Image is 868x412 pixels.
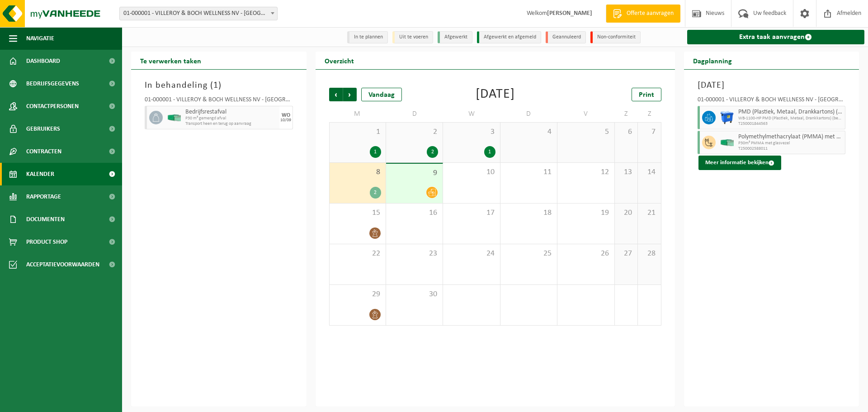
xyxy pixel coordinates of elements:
li: In te plannen [347,31,388,43]
td: D [500,106,557,122]
td: Z [638,106,661,122]
div: 1 [484,146,495,158]
h2: Overzicht [316,52,363,69]
span: P30 m³ gemengd afval [185,116,277,121]
span: 26 [562,249,609,259]
span: 8 [334,167,381,177]
span: Kalender [26,163,54,185]
span: 15 [334,208,381,218]
span: Transport heen en terug op aanvraag [185,121,277,127]
span: 20 [619,208,633,218]
span: 27 [619,249,633,259]
span: 19 [562,208,609,218]
li: Non-conformiteit [590,31,641,43]
td: V [557,106,614,122]
span: 10 [448,167,495,177]
span: Bedrijfsgegevens [26,72,79,95]
div: [DATE] [476,88,515,101]
span: 30 [391,289,438,299]
span: 25 [505,249,552,259]
h3: In behandeling ( ) [145,79,293,92]
td: W [443,106,500,122]
span: 11 [505,167,552,177]
span: 22 [334,249,381,259]
span: Rapportage [26,185,61,208]
div: WO [282,113,290,118]
div: 2 [370,187,381,199]
span: WB-1100-HP PMD (Plastiek, Metaal, Drankkartons) (bedrijven) [738,116,843,121]
span: Print [639,91,654,99]
h2: Te verwerken taken [131,52,210,69]
span: Contracten [26,140,61,163]
span: P30m³ PMMA met glasvezel [738,141,843,146]
span: 12 [562,167,609,177]
span: 21 [642,208,656,218]
span: 16 [391,208,438,218]
span: Product Shop [26,231,67,253]
span: Documenten [26,208,65,231]
img: WB-1100-HPE-BE-01 [720,111,734,124]
div: 10/09 [280,118,291,123]
span: 18 [505,208,552,218]
a: Print [632,88,661,101]
div: 01-000001 - VILLEROY & BOCH WELLNESS NV - [GEOGRAPHIC_DATA] [698,97,846,106]
span: Volgende [343,88,357,101]
h3: [DATE] [698,79,846,92]
img: HK-XP-30-GN-00 [720,139,734,146]
a: Offerte aanvragen [606,5,680,23]
span: T250002588011 [738,146,843,152]
span: Polymethylmethacrylaat (PMMA) met glasvezel [738,133,843,141]
td: Z [615,106,638,122]
span: PMD (Plastiek, Metaal, Drankkartons) (bedrijven) [738,109,843,116]
span: 4 [505,127,552,137]
li: Uit te voeren [392,31,433,43]
button: Meer informatie bekijken [698,156,781,170]
span: Dashboard [26,50,60,72]
span: 5 [562,127,609,137]
li: Afgewerkt en afgemeld [477,31,541,43]
span: Contactpersonen [26,95,79,118]
span: 6 [619,127,633,137]
h2: Dagplanning [684,52,741,69]
span: 13 [619,167,633,177]
span: 01-000001 - VILLEROY & BOCH WELLNESS NV - ROESELARE [120,7,277,20]
span: 2 [391,127,438,137]
span: 7 [642,127,656,137]
span: 28 [642,249,656,259]
img: HK-XP-30-GN-00 [167,114,181,121]
div: 01-000001 - VILLEROY & BOCH WELLNESS NV - [GEOGRAPHIC_DATA] [145,97,293,106]
span: 14 [642,167,656,177]
span: Bedrijfsrestafval [185,109,277,116]
span: Navigatie [26,27,54,50]
div: Vandaag [361,88,402,101]
td: D [386,106,443,122]
span: Vorige [329,88,343,101]
span: 01-000001 - VILLEROY & BOCH WELLNESS NV - ROESELARE [119,7,278,20]
li: Afgewerkt [438,31,472,43]
span: Offerte aanvragen [624,9,676,18]
span: 24 [448,249,495,259]
span: Gebruikers [26,118,60,140]
span: 17 [448,208,495,218]
td: M [329,106,386,122]
span: 3 [448,127,495,137]
span: 1 [334,127,381,137]
div: 1 [370,146,381,158]
span: T250001844563 [738,121,843,127]
span: 9 [391,168,438,178]
strong: [PERSON_NAME] [547,10,592,17]
li: Geannuleerd [546,31,586,43]
div: 2 [427,146,438,158]
span: Acceptatievoorwaarden [26,253,99,276]
span: 29 [334,289,381,299]
span: 23 [391,249,438,259]
span: 1 [213,81,218,90]
a: Extra taak aanvragen [687,30,865,44]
